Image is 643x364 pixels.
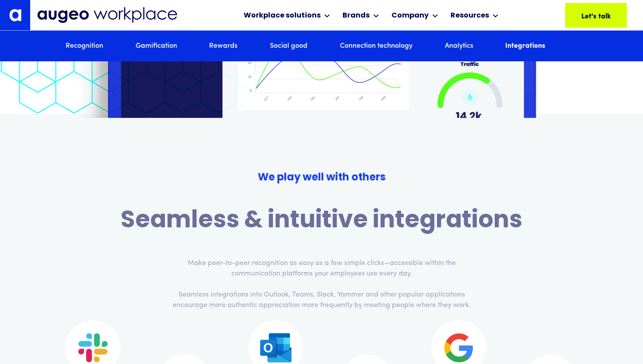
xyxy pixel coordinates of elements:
p: Make peer-to-peer recognition as easy as a few simple clicks—accessible within the communication ... [171,258,472,311]
div: Company [391,11,429,21]
img: Augeo's "a" monogram decorative logo in white. [9,9,21,21]
h3: Seamless & intuitive integrations [121,209,522,234]
a: Analytics [445,41,473,51]
div: We play well with others [125,170,517,185]
div: Brands [342,11,370,21]
a: Let's talk [565,3,627,28]
a: Connection technology [340,41,412,51]
a: Integrations [505,41,545,51]
a: Rewards [209,41,238,51]
a: Social good [270,41,308,51]
a: Gamification [136,41,177,51]
div: Workplace solutions [244,11,321,21]
img: Augeo Workplace business unit full logo in mignight blue. [37,7,177,23]
div: Resources [451,11,489,21]
a: Recognition [66,41,103,51]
